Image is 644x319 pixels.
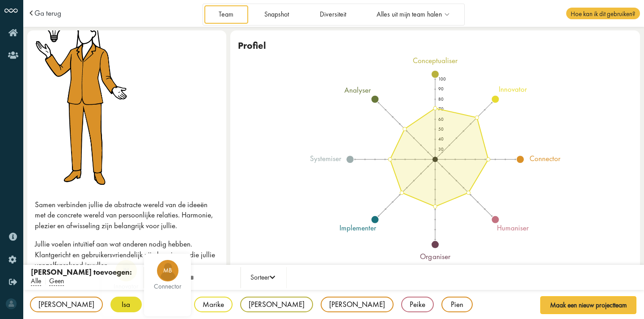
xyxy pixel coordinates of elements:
[362,5,463,24] a: Alles uit mijn team halen
[441,297,473,312] div: Pien
[31,267,132,278] div: [PERSON_NAME] toevoegen:
[250,272,275,283] div: Sorteer
[194,297,233,312] div: Marike
[35,239,219,271] p: Jullie voelen intuïtief aan wat anderen nodig hebben. Klantgericht en gebruikersvriendelijk zijn ...
[31,276,41,286] span: Alle
[305,5,360,24] a: Diversiteit
[438,86,444,92] text: 90
[497,223,529,233] tspan: humaniser
[438,76,446,82] text: 100
[49,276,64,286] span: Geen
[413,55,458,65] tspan: conceptualiser
[310,153,342,163] tspan: systemiser
[240,297,313,312] div: [PERSON_NAME]
[420,252,451,262] tspan: organiser
[148,283,186,290] div: connector
[157,267,178,274] span: MB
[377,11,442,18] span: Alles uit mijn team halen
[566,8,640,19] span: Hoe kan ik dit gebruiken?
[344,85,371,95] tspan: analyser
[34,9,61,17] a: Ga terug
[339,223,377,233] tspan: implementer
[530,153,561,163] tspan: connector
[438,106,444,112] text: 70
[540,296,637,314] button: Maak een nieuw projectteam
[115,267,137,274] span: IH
[30,297,103,312] div: [PERSON_NAME]
[250,5,303,24] a: Snapshot
[321,297,394,312] div: [PERSON_NAME]
[499,84,527,94] tspan: innovator
[401,297,434,312] div: Peike
[35,200,219,231] p: Samen verbinden jullie de abstracte wereld van de ideeën met de concrete wereld van persoonlijke ...
[107,283,145,290] div: innovator
[35,9,129,188] img: connector.png
[110,297,142,312] div: Isa
[204,5,248,24] a: Team
[238,39,266,51] span: Profiel
[438,96,444,102] text: 80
